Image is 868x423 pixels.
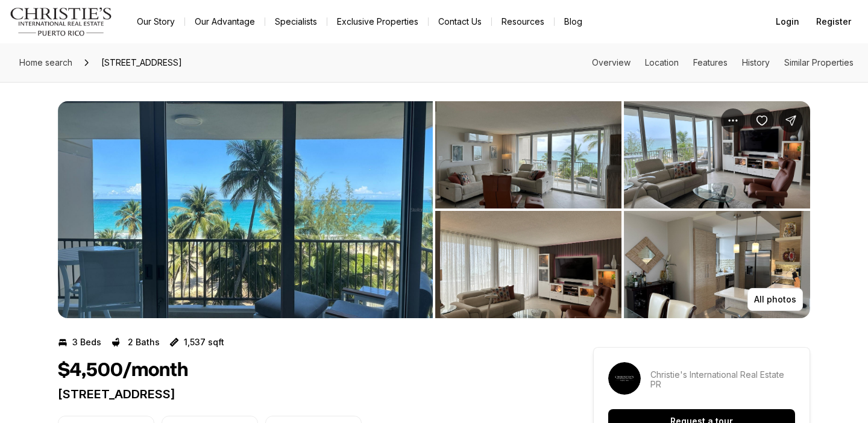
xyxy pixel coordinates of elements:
button: Login [769,10,807,34]
button: All photos [747,288,803,311]
li: 2 of 5 [435,101,810,318]
nav: Page section menu [592,58,854,67]
img: logo [10,7,113,36]
button: Contact Us [429,13,491,30]
p: 3 Beds [72,337,101,347]
h1: $4,500/month [58,359,188,382]
a: Blog [555,13,592,30]
div: Listing Photos [58,101,810,318]
button: View image gallery [624,101,810,208]
span: Home search [19,57,72,67]
a: Skip to: Features [693,57,728,67]
a: Resources [492,13,554,30]
p: 2 Baths [128,337,160,347]
p: [STREET_ADDRESS] [58,387,550,401]
button: Share Property: 4745 ISLA VERDE AVE. #6 [779,108,803,133]
span: Register [816,17,851,27]
a: Our Advantage [185,13,265,30]
a: Home search [14,53,77,72]
p: 1,537 sqft [184,337,224,347]
p: Christie's International Real Estate PR [650,370,795,389]
a: Skip to: History [742,57,770,67]
button: View image gallery [435,101,621,208]
span: [STREET_ADDRESS] [96,53,187,72]
button: Register [809,10,858,34]
button: Save Property: 4745 ISLA VERDE AVE. #6 [750,108,774,133]
button: View image gallery [58,101,433,318]
button: View image gallery [624,211,810,318]
a: Our Story [127,13,184,30]
span: Login [776,17,799,27]
a: Exclusive Properties [327,13,428,30]
button: View image gallery [435,211,621,318]
button: Property options [721,108,745,133]
a: Skip to: Similar Properties [784,57,854,67]
a: Skip to: Location [645,57,679,67]
li: 1 of 5 [58,101,433,318]
a: Specialists [265,13,327,30]
p: All photos [754,295,796,304]
a: Skip to: Overview [592,57,631,67]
